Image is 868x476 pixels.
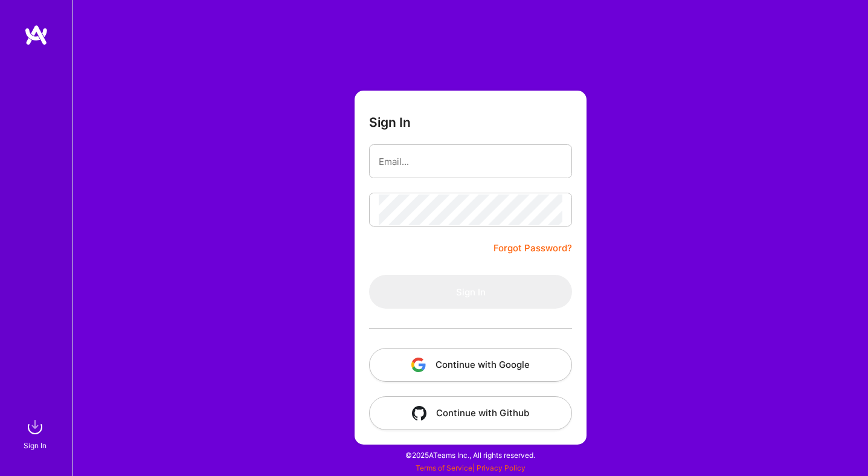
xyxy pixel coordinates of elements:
[412,406,426,420] img: icon
[369,275,572,309] button: Sign In
[25,415,47,452] a: sign inSign In
[369,348,572,382] button: Continue with Google
[477,463,526,472] a: Privacy Policy
[493,241,572,256] a: Forgot Password?
[24,439,47,452] div: Sign In
[72,440,868,470] div: © 2025 ATeams Inc., All rights reserved.
[411,358,426,372] img: icon
[369,115,411,130] h3: Sign In
[369,396,572,430] button: Continue with Github
[23,415,47,439] img: sign in
[24,24,48,46] img: logo
[379,146,562,177] input: Email...
[416,463,472,472] a: Terms of Service
[416,463,526,472] span: |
